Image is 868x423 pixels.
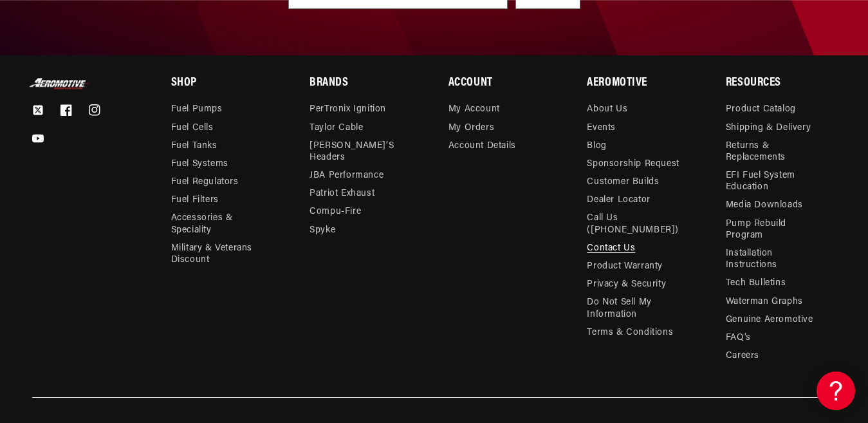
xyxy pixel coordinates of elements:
a: Fuel Regulators [171,173,239,191]
a: Compu-Fire [309,203,361,221]
a: Pump Rebuild Program [726,215,826,245]
a: Sponsorship Request [587,155,679,173]
a: Product Catalog [726,104,796,118]
a: Contact Us [587,240,635,258]
a: Media Downloads [726,196,803,214]
a: Careers [726,347,759,365]
a: Events [587,119,616,137]
a: Tech Bulletins [726,274,786,292]
a: Customer Builds [587,173,659,191]
a: Genuine Aeromotive [726,311,813,329]
a: Fuel Cells [171,119,214,137]
a: Returns & Replacements [726,137,826,167]
a: My Orders [448,119,494,137]
a: Fuel Systems [171,155,228,173]
a: FAQ’s [726,329,751,347]
a: Do Not Sell My Information [587,294,687,323]
a: JBA Performance [309,167,383,185]
a: Terms & Conditions [587,324,673,342]
a: Account Details [448,137,516,155]
a: Blog [587,137,606,155]
a: Call Us ([PHONE_NUMBER]) [587,209,687,239]
a: Accessories & Speciality [171,209,272,239]
a: Taylor Cable [309,119,363,137]
a: Privacy & Security [587,276,666,294]
a: Fuel Pumps [171,104,223,118]
a: Product Warranty [587,258,663,276]
a: Fuel Filters [171,191,219,209]
img: Aeromotive [28,78,92,90]
a: Fuel Tanks [171,137,217,155]
a: About Us [587,104,627,118]
a: Patriot Exhaust [309,185,374,203]
a: Waterman Graphs [726,293,803,311]
a: PerTronix Ignition [309,104,386,118]
a: Military & Veterans Discount [171,240,281,269]
a: Spyke [309,221,335,240]
a: Shipping & Delivery [726,119,811,137]
a: EFI Fuel System Education [726,167,826,196]
a: My Account [448,104,500,118]
a: [PERSON_NAME]’s Headers [309,137,410,167]
a: Dealer Locator [587,191,650,209]
a: Installation Instructions [726,245,826,274]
